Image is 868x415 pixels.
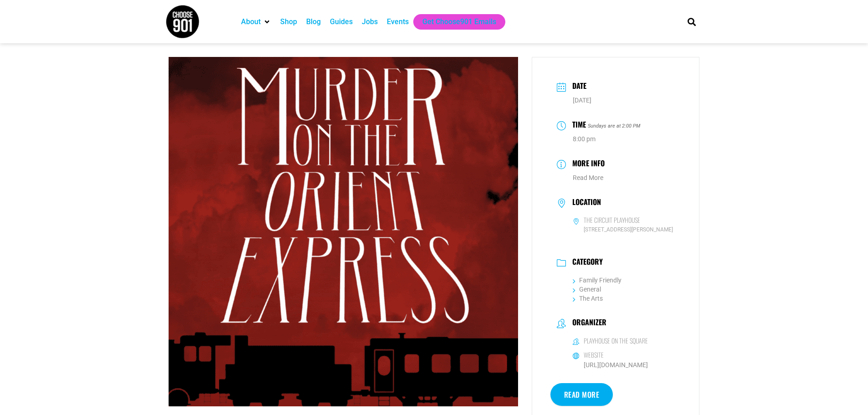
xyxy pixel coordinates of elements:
[568,198,601,209] h3: Location
[573,135,596,143] abbr: 8:00 pm
[684,14,699,29] div: Search
[588,123,640,129] i: Sundays are at 2:00 PM
[306,16,321,27] a: Blog
[550,383,613,406] a: Read More
[584,361,648,369] a: [URL][DOMAIN_NAME]
[568,318,606,329] h3: Organizer
[573,277,621,284] a: Family Friendly
[573,97,591,104] span: [DATE]
[169,57,518,406] img: Book cover for Agatha Christie’s mystery novel "Murder on the Orient Express" with large white te...
[362,16,378,27] a: Jobs
[573,295,603,302] a: The Arts
[236,14,672,30] nav: Main nav
[573,225,675,234] span: [STREET_ADDRESS][PERSON_NAME]
[568,158,605,171] h3: More Info
[584,216,640,224] h6: The Circuit Playhouse
[422,16,496,27] a: Get Choose901 Emails
[584,337,648,345] h6: Playhouse on the Square
[236,14,276,30] div: About
[568,257,603,268] h3: Category
[573,286,601,293] a: General
[568,80,586,93] h3: Date
[241,16,261,27] a: About
[584,351,604,359] h6: Website
[280,16,297,27] a: Shop
[330,16,353,27] a: Guides
[573,174,603,181] a: Read More
[387,16,409,27] a: Events
[568,119,586,132] h3: Time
